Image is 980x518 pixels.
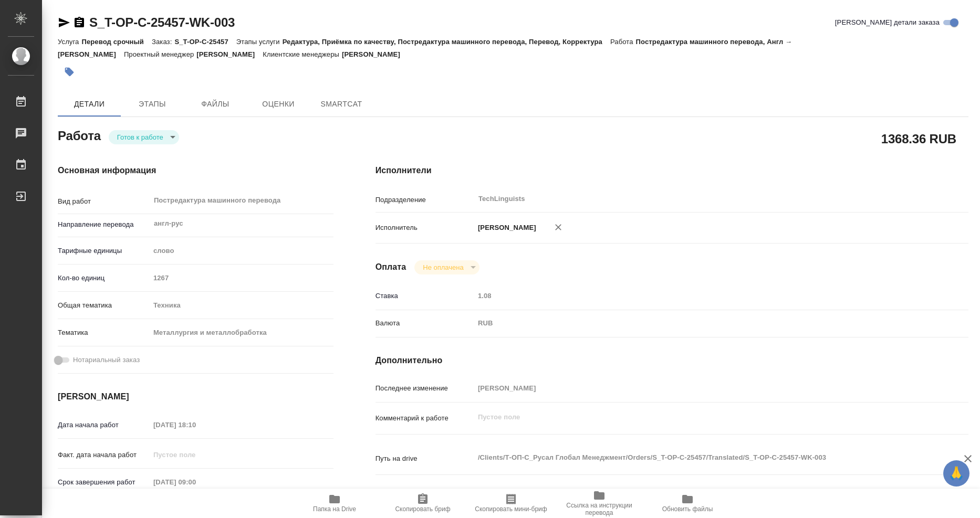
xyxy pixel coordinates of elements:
[89,15,235,29] a: S_T-OP-C-25457-WK-003
[376,261,406,273] h4: Оплата
[58,327,150,338] p: Тематика
[643,489,732,518] button: Обновить файлы
[253,98,304,111] span: Оценки
[58,38,81,46] p: Услуга
[376,383,474,394] p: Последнее изменение
[342,50,408,58] p: [PERSON_NAME]
[290,489,379,518] button: Папка на Drive
[73,16,86,29] button: Скопировать ссылку
[474,223,536,233] p: [PERSON_NAME]
[58,125,101,144] h2: Работа
[58,246,150,256] p: Тарифные единицы
[58,390,333,403] h4: [PERSON_NAME]
[395,505,450,513] span: Скопировать бриф
[150,417,242,432] input: Пустое поле
[555,489,643,518] button: Ссылка на инструкции перевода
[835,17,940,28] span: [PERSON_NAME] детали заказа
[58,219,150,230] p: Направление перевода
[561,502,637,516] span: Ссылка на инструкции перевода
[881,130,956,147] h2: 1368.36 RUB
[313,505,356,513] span: Папка на Drive
[58,164,333,177] h4: Основная информация
[943,460,969,487] button: 🙏
[475,505,547,513] span: Скопировать мини-бриф
[547,216,570,239] button: Удалить исполнителя
[947,462,965,484] span: 🙏
[376,195,474,205] p: Подразделение
[376,354,968,367] h4: Дополнительно
[263,50,342,58] p: Клиентские менеджеры
[150,474,242,490] input: Пустое поле
[150,270,333,286] input: Пустое поле
[81,38,152,46] p: Перевод срочный
[379,489,467,518] button: Скопировать бриф
[316,98,367,111] span: SmartCat
[58,477,150,488] p: Срок завершения работ
[174,38,236,46] p: S_T-OP-C-25457
[150,447,242,462] input: Пустое поле
[474,288,919,303] input: Пустое поле
[283,38,610,46] p: Редактура, Приёмка по качеству, Постредактура машинного перевода, Перевод, Корректура
[196,50,263,58] p: [PERSON_NAME]
[376,453,474,464] p: Путь на drive
[58,196,150,207] p: Вид работ
[58,450,150,460] p: Факт. дата начала работ
[58,300,150,311] p: Общая тематика
[376,223,474,233] p: Исполнитель
[474,314,919,332] div: RUB
[73,355,140,365] span: Нотариальный заказ
[58,273,150,283] p: Кол-во единиц
[474,380,919,396] input: Пустое поле
[376,164,968,177] h4: Исполнители
[127,98,178,111] span: Этапы
[64,98,114,111] span: Детали
[150,242,333,260] div: слово
[474,449,919,467] textarea: /Clients/Т-ОП-С_Русал Глобал Менеджмент/Orders/S_T-OP-C-25457/Translated/S_T-OP-C-25457-WK-003
[376,291,474,301] p: Ставка
[58,16,70,29] button: Скопировать ссылку для ЯМессенджера
[467,489,555,518] button: Скопировать мини-бриф
[414,260,479,274] div: Готов к работе
[58,60,81,83] button: Добавить тэг
[376,318,474,329] p: Валюта
[58,420,150,430] p: Дата начала работ
[152,38,174,46] p: Заказ:
[109,130,179,144] div: Готов к работе
[114,133,166,142] button: Готов к работе
[150,297,333,314] div: Техника
[124,50,196,58] p: Проектный менеджер
[420,263,466,272] button: Не оплачена
[190,98,241,111] span: Файлы
[236,38,283,46] p: Этапы услуги
[376,413,474,424] p: Комментарий к работе
[150,324,333,342] div: Металлургия и металлобработка
[662,505,713,513] span: Обновить файлы
[610,38,636,46] p: Работа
